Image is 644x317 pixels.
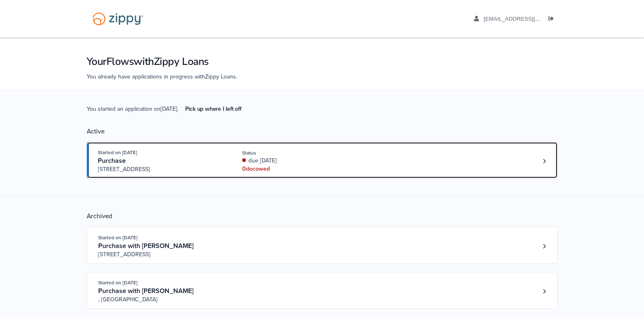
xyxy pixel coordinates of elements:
div: Active [87,127,558,136]
span: [STREET_ADDRESS] [98,165,224,174]
a: Open loan 4196537 [87,272,558,309]
a: edit profile [474,16,578,24]
div: Archived [87,212,558,220]
a: Pick up where I left off [179,102,248,116]
span: , [GEOGRAPHIC_DATA] [98,296,224,304]
span: Purchase with [PERSON_NAME] [98,242,193,250]
a: Open loan 4197546 [87,227,558,264]
a: Loan number 4196537 [538,285,551,298]
span: You started an application on [DATE] . [87,105,248,127]
h1: Your Flows with Zippy Loans [87,55,558,69]
a: Open loan 4206677 [87,142,558,179]
div: 0 doc owed [242,165,352,173]
span: You already have applications in progress with Zippy Loans . [87,73,237,80]
span: s.dorsey5@hotmail.com [484,16,578,22]
span: Started on [DATE] [98,280,137,286]
a: Loan number 4197546 [538,240,551,253]
a: Log out [548,16,557,24]
span: Started on [DATE] [98,150,137,155]
a: Loan number 4206677 [538,155,551,167]
span: Purchase with [PERSON_NAME] [98,287,193,295]
span: [STREET_ADDRESS] [98,250,224,259]
div: due [DATE] [242,157,352,165]
span: Started on [DATE] [98,235,137,241]
span: Purchase [98,157,126,165]
div: Status [242,149,352,157]
img: Logo [87,8,149,29]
